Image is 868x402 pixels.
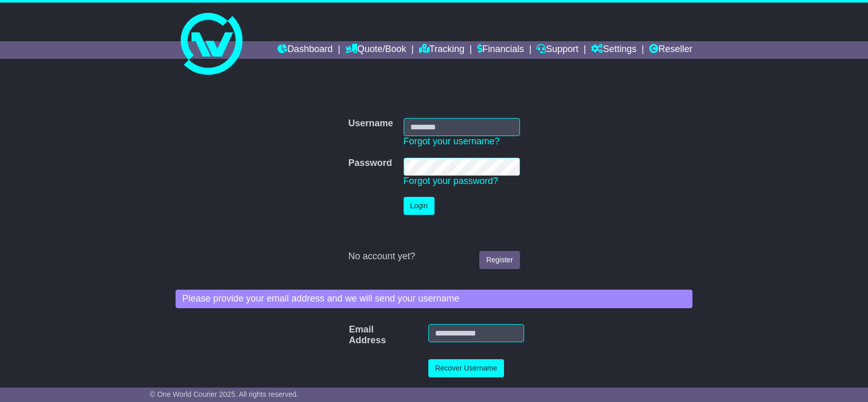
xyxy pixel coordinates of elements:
[348,118,393,129] label: Username
[479,251,519,269] a: Register
[344,324,362,346] label: Email Address
[176,290,692,308] div: Please provide your email address and we will send your username
[404,197,435,215] button: Login
[348,158,392,169] label: Password
[404,176,498,186] a: Forgot your password?
[428,359,504,377] button: Recover Username
[477,41,524,59] a: Financials
[277,41,333,59] a: Dashboard
[591,41,636,59] a: Settings
[345,41,406,59] a: Quote/Book
[150,390,299,398] span: © One World Courier 2025. All rights reserved.
[404,136,500,146] a: Forgot your username?
[419,41,464,59] a: Tracking
[536,41,578,59] a: Support
[649,41,692,59] a: Reseller
[348,251,519,262] div: No account yet?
